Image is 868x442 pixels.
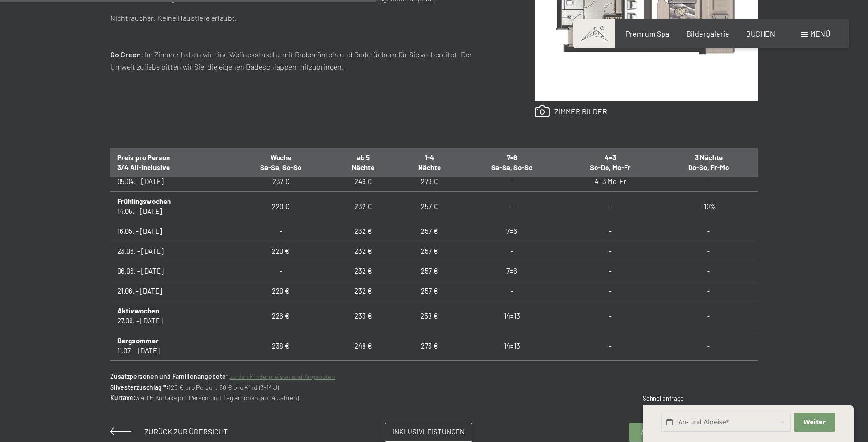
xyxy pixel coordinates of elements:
a: Premium Spa [625,29,669,38]
p: 120 € pro Person, 60 € pro Kind (3-14 J) 3,40 € Kurtaxe pro Person und Tag erhoben (ab 14 Jahren) [110,371,758,403]
th: 7=6 [462,147,561,177]
td: 279 € [396,172,462,192]
td: - [660,361,758,391]
td: 273 € [396,331,462,361]
b: Frühlingswochen [117,197,171,205]
td: - [462,281,561,301]
td: - [561,281,660,301]
td: 7=6 [462,221,561,241]
td: 308 € [396,361,462,391]
td: - [561,221,660,241]
td: 21.06. - [DATE] [110,281,231,301]
span: Do-So, Fr-Mo [688,163,729,172]
a: Zurück zur Übersicht [110,427,228,436]
strong: Silvesterzuschlag *: [110,383,168,391]
td: 257 € [396,281,462,301]
td: 14.05. - [DATE] [110,192,231,221]
td: 248 € [330,331,396,361]
strong: Go Green [110,50,141,59]
td: 238 € [231,331,330,361]
td: 226 € [231,301,330,331]
a: Inklusivleistungen [385,423,472,441]
td: 220 € [231,192,330,221]
td: 278 € [231,361,330,391]
span: Inklusivleistungen [392,427,465,437]
td: - [561,241,660,261]
td: - [231,261,330,281]
td: 232 € [330,261,396,281]
span: Sa-Sa, So-So [260,163,301,172]
td: 7=6 [462,261,561,281]
button: Weiter [794,413,835,432]
a: Bildergalerie [686,29,729,38]
td: - [561,261,660,281]
td: - [660,261,758,281]
td: 257 € [396,261,462,281]
td: 257 € [396,241,462,261]
td: 05.04. - [DATE] [110,172,231,192]
td: 249 € [330,172,396,192]
a: zu den Kinderpreisen und Angeboten [230,372,335,380]
span: Nächte [352,163,374,172]
span: Anfragen [641,427,676,437]
span: Sa-Sa, So-So [491,163,532,172]
strong: Kurtaxe: [110,394,136,402]
td: - [660,331,758,361]
td: 257 € [396,221,462,241]
th: 1-4 [396,147,462,177]
td: 06.06. - [DATE] [110,261,231,281]
td: - [660,241,758,261]
td: - [660,221,758,241]
span: Zurück zur Übersicht [144,427,228,436]
td: 233 € [330,301,396,331]
span: Menü [810,29,830,38]
td: 14=13 [462,301,561,331]
td: - [462,241,561,261]
td: 11.07. - [DATE] [110,331,231,361]
p: Nichtraucher. Keine Haustiere erlaubt. [110,12,497,24]
td: 232 € [330,221,396,241]
td: - [462,172,561,192]
b: Bergsommer [117,336,159,345]
th: Woche [231,147,330,177]
td: - [561,361,660,391]
td: - [660,301,758,331]
th: 4=3 [561,147,660,177]
td: 288 € [330,361,396,391]
td: - [561,192,660,221]
td: 232 € [330,192,396,221]
strong: Zusatzpersonen und Familienangebote: [110,372,228,380]
th: 3 Nächte [660,147,758,177]
td: -10% [660,192,758,221]
td: 16.05. - [DATE] [110,221,231,241]
td: 23.06. - [DATE] [110,241,231,261]
td: 232 € [330,241,396,261]
span: 3/4 All-Inclusive [117,163,170,172]
a: Anfragen [629,423,688,441]
td: - [561,331,660,361]
span: Weiter [803,418,826,426]
td: - [231,221,330,241]
td: - [660,172,758,192]
span: So-Do, Mo-Fr [590,163,631,172]
td: - [660,281,758,301]
td: - [561,301,660,331]
b: Aktivwochen [117,306,159,315]
td: 220 € [231,281,330,301]
span: Schnellanfrage [643,395,684,402]
td: 258 € [396,301,462,331]
td: 14=13 [462,361,561,391]
span: Preis pro Person [117,153,170,162]
td: 220 € [231,241,330,261]
span: Nächte [418,163,441,172]
a: BUCHEN [746,29,775,38]
td: 27.06. - [DATE] [110,301,231,331]
td: 237 € [231,172,330,192]
td: 4=3 Mo-Fr [561,172,660,192]
td: - [462,192,561,221]
td: 25.07. - [DATE] [110,361,231,391]
td: 257 € [396,192,462,221]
